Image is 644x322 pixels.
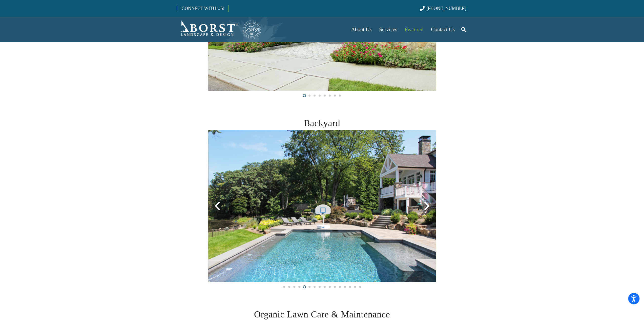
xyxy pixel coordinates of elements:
[351,26,371,32] span: About Us
[427,17,459,42] a: Contact Us
[405,26,423,32] span: Featured
[420,6,466,11] a: [PHONE_NUMBER]
[178,19,262,40] a: Borst-Logo
[375,17,401,42] a: Services
[347,17,375,42] a: About Us
[379,26,397,32] span: Services
[401,17,427,42] a: Featured
[426,6,466,11] span: [PHONE_NUMBER]
[208,116,436,130] h2: Backyard
[208,308,436,321] h2: Organic Lawn Care & Maintenance
[431,26,455,32] span: Contact Us
[178,2,228,14] a: CONNECT WITH US!
[459,23,469,36] a: Search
